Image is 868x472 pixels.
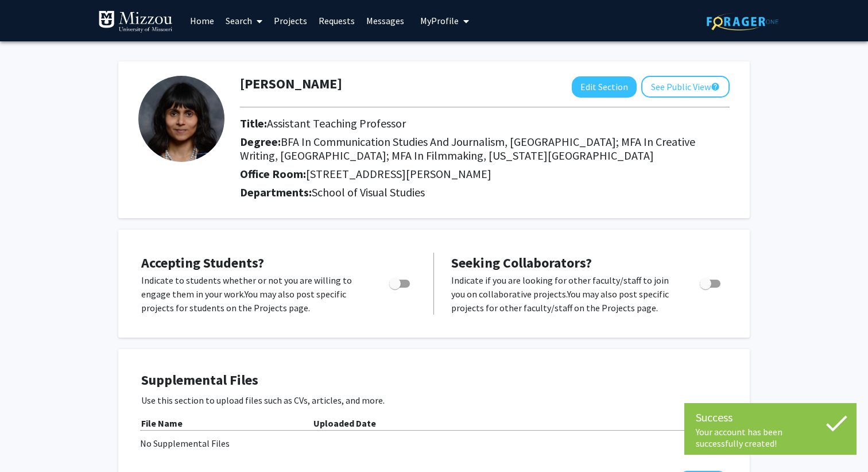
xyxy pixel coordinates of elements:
div: Your account has been successfully created! [696,426,845,449]
div: Toggle [695,273,727,291]
a: Search [220,1,268,41]
div: Success [696,409,845,426]
h2: Office Room: [240,167,730,181]
span: Seeking Collaborators? [451,254,592,272]
mat-icon: help [711,80,720,94]
b: Uploaded Date [313,417,376,429]
h4: Supplemental Files [141,372,727,389]
button: See Public View [641,76,730,98]
span: School of Visual Studies [312,185,425,199]
button: Edit Section [572,76,637,98]
img: University of Missouri Logo [98,10,173,33]
p: Indicate if you are looking for other faculty/staff to join you on collaborative projects. You ma... [451,273,678,315]
span: Accepting Students? [141,254,264,272]
span: My Profile [420,15,459,26]
h1: [PERSON_NAME] [240,76,342,92]
div: No Supplemental Files [140,436,728,450]
h2: Title: [240,117,730,130]
a: Messages [361,1,410,41]
h2: Degree: [240,135,730,163]
h2: Departments: [231,185,738,199]
a: Projects [268,1,313,41]
iframe: Chat [9,420,49,463]
span: Assistant Teaching Professor [267,116,406,130]
b: File Name [141,417,183,429]
p: Use this section to upload files such as CVs, articles, and more. [141,393,727,407]
a: Requests [313,1,361,41]
img: Profile Picture [138,76,224,162]
p: Indicate to students whether or not you are willing to engage them in your work. You may also pos... [141,273,367,315]
span: BFA In Communication Studies And Journalism, [GEOGRAPHIC_DATA]; MFA In Creative Writing, [GEOGRAP... [240,134,695,163]
div: Toggle [385,273,416,291]
span: [STREET_ADDRESS][PERSON_NAME] [306,167,491,181]
a: Home [184,1,220,41]
img: ForagerOne Logo [707,13,778,30]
